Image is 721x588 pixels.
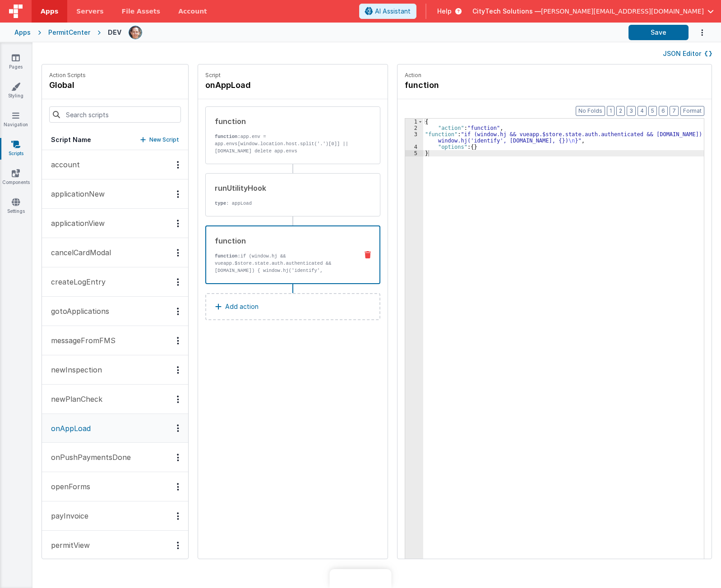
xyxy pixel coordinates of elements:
[171,454,185,461] div: Options
[670,106,679,116] button: 7
[205,293,380,320] button: Add action
[171,483,185,491] div: Options
[46,364,102,375] p: newInspection
[205,79,341,92] h4: onAppLoad
[171,424,185,432] div: Options
[405,144,423,150] div: 4
[46,423,91,434] p: onAppLoad
[215,201,226,206] strong: type
[46,276,106,287] p: createLogEntry
[541,7,704,16] span: [PERSON_NAME][EMAIL_ADDRESS][DOMAIN_NAME]
[576,106,605,116] button: No Folds
[46,540,90,551] p: permitView
[375,7,411,16] span: AI Assistant
[171,512,185,520] div: Options
[42,385,188,414] button: newPlanCheck
[171,395,185,403] div: Options
[76,7,103,16] span: Servers
[171,337,185,345] div: Options
[405,79,540,92] h4: function
[405,131,423,144] div: 3
[49,106,181,123] input: Search scripts
[629,25,689,40] button: Save
[648,106,657,116] button: 5
[49,72,86,79] p: Action Scripts
[330,569,392,588] iframe: Marker.io feedback button
[46,306,109,317] p: gotoApplications
[122,7,161,16] span: File Assets
[472,7,714,16] button: CityTech Solutions — [PERSON_NAME][EMAIL_ADDRESS][DOMAIN_NAME]
[42,267,188,297] button: createLogEntry
[41,7,58,16] span: Apps
[42,443,188,472] button: onPushPaymentsDone
[616,106,625,116] button: 2
[215,183,351,193] div: runUtilityHook
[659,106,668,116] button: 6
[140,135,179,144] button: New Script
[215,253,240,259] strong: function:
[680,106,704,116] button: Format
[405,125,423,131] div: 2
[46,510,88,521] p: payInvoice
[42,179,188,209] button: applicationNew
[171,190,185,198] div: Options
[48,28,90,37] div: PermitCenter
[171,161,185,169] div: Options
[607,106,615,116] button: 1
[215,200,351,207] p: : appLoad
[215,133,351,155] p: app.env = app.envs[window.location.host.split('.')[0]] || [DOMAIN_NAME] delete app.envs
[46,481,90,492] p: openForms
[205,72,380,79] p: Script
[129,26,142,39] img: e92780d1901cbe7d843708aaaf5fdb33
[171,366,185,374] div: Options
[42,472,188,501] button: openForms
[215,134,240,139] strong: function:
[171,308,185,315] div: Options
[171,249,185,257] div: Options
[215,253,351,281] p: if (window.hj && vueapp.$store.state.auth.authenticated && [DOMAIN_NAME]) { window.hj('identify',...
[171,542,185,549] div: Options
[42,414,188,443] button: onAppLoad
[171,278,185,286] div: Options
[46,247,111,258] p: cancelCardModal
[42,355,188,385] button: newInspection
[225,301,259,312] p: Add action
[49,79,86,92] h4: global
[108,28,121,37] div: DEV
[46,218,105,229] p: applicationView
[51,135,91,144] h5: Script Name
[627,106,636,116] button: 3
[472,7,541,16] span: CityTech Solutions —
[171,220,185,227] div: Options
[215,235,351,246] div: function
[42,209,188,238] button: applicationView
[405,72,704,79] p: Action
[42,531,188,560] button: permitView
[46,335,116,346] p: messageFromFMS
[359,4,416,19] button: AI Assistant
[46,452,131,463] p: onPushPaymentsDone
[638,106,647,116] button: 4
[405,150,423,156] div: 5
[405,119,423,125] div: 1
[14,28,31,37] div: Apps
[437,7,452,16] span: Help
[689,23,707,42] button: Options
[149,135,179,144] p: New Script
[215,116,351,127] div: function
[663,49,712,58] button: JSON Editor
[46,394,102,404] p: newPlanCheck
[42,150,188,179] button: account
[42,297,188,326] button: gotoApplications
[42,501,188,531] button: payInvoice
[46,188,105,199] p: applicationNew
[42,326,188,355] button: messageFromFMS
[46,159,80,170] p: account
[42,238,188,267] button: cancelCardModal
